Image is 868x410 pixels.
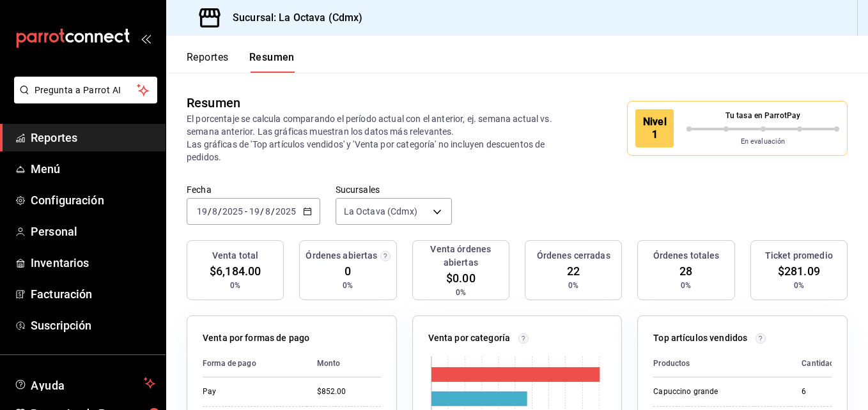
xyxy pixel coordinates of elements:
[31,223,155,240] span: Personal
[765,249,833,262] h3: Ticket promedio
[31,160,155,178] span: Menú
[212,206,218,216] input: --
[679,262,692,280] span: 28
[275,206,297,216] input: ----
[196,206,208,216] input: --
[681,280,691,291] span: 0%
[802,386,834,397] div: 6
[791,350,844,377] th: Cantidad
[187,185,320,194] label: Fecha
[344,205,417,218] span: La Octava (Cdmx)
[794,280,804,291] span: 0%
[778,262,820,280] span: $281.09
[260,206,264,216] span: /
[218,206,222,216] span: /
[35,84,137,97] span: Pregunta a Parrot AI
[222,206,244,216] input: ----
[343,280,353,291] span: 0%
[187,51,229,73] button: Reportes
[222,10,362,26] h3: Sucursal: La Octava (Cdmx)
[306,249,377,262] h3: Órdenes abiertas
[141,33,151,43] button: open_drawer_menu
[686,110,839,121] p: Tu tasa en ParrotPay
[9,93,157,106] a: Pregunta a Parrot AI
[230,280,240,291] span: 0%
[31,285,155,303] span: Facturación
[31,192,155,209] span: Configuración
[653,386,781,397] div: Capuccino grande
[686,137,839,148] p: En evaluación
[653,249,720,262] h3: Órdenes totales
[31,254,155,271] span: Inventarios
[14,77,157,103] button: Pregunta a Parrot AI
[187,93,240,112] div: Resumen
[249,51,295,73] button: Resumen
[336,185,452,194] label: Sucursales
[456,287,466,298] span: 0%
[31,317,155,334] span: Suscripción
[265,206,271,216] input: --
[653,350,791,377] th: Productos
[567,262,580,280] span: 22
[249,206,260,216] input: --
[245,206,247,216] span: -
[418,243,504,270] h3: Venta órdenes abiertas
[187,51,295,73] div: navigation tabs
[271,206,275,216] span: /
[187,112,572,163] p: El porcentaje se calcula comparando el período actual con el anterior, ej. semana actual vs. sema...
[635,109,674,148] div: Nivel 1
[210,262,261,280] span: $6,184.00
[307,350,381,377] th: Monto
[537,249,610,262] h3: Órdenes cerradas
[203,331,309,345] p: Venta por formas de pago
[31,129,155,146] span: Reportes
[653,331,747,345] p: Top artículos vendidos
[208,206,212,216] span: /
[428,331,511,345] p: Venta por categoría
[31,376,139,391] span: Ayuda
[345,262,351,280] span: 0
[568,280,578,291] span: 0%
[317,386,381,397] div: $852.00
[203,386,297,397] div: Pay
[203,350,307,377] th: Forma de pago
[446,270,476,287] span: $0.00
[212,249,258,262] h3: Venta total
